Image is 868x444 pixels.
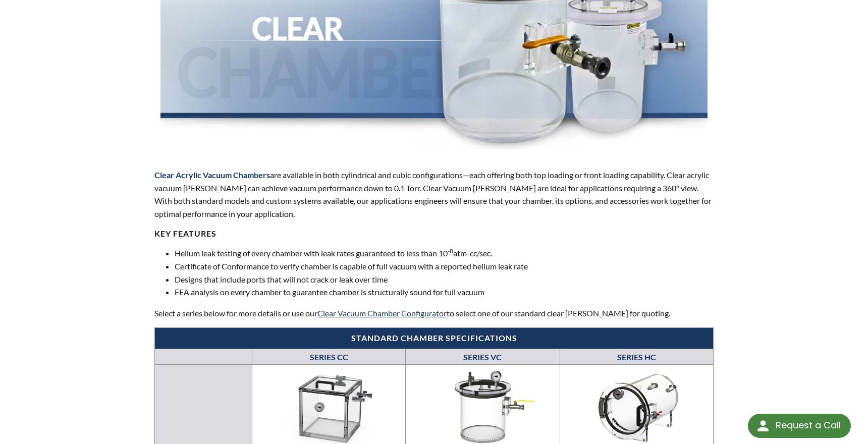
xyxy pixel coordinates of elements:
[776,414,841,437] div: Request a Call
[175,247,714,260] li: Helium leak testing of every chamber with leak rates guaranteed to less than 10 atm-cc/sec.
[154,307,714,320] p: Select a series below for more details or use our to select one of our standard clear [PERSON_NAM...
[175,260,714,273] li: Certificate of Conformance to verify chamber is capable of full vacuum with a reported helium lea...
[154,169,714,220] p: are available in both cylindrical and cubic configurations—each offering both top loading or fron...
[617,352,656,362] a: SERIES HC
[755,418,771,434] img: round button
[154,229,714,239] h4: KEY FEATURES
[154,170,270,180] span: Clear Acrylic Vacuum Chambers
[175,273,714,286] li: Designs that include ports that will not crack or leak over time
[463,352,502,362] a: SERIES VC
[317,308,447,318] a: Clear Vacuum Chamber Configurator
[175,286,714,299] li: FEA analysis on every chamber to guarantee chamber is structurally sound for full vacuum
[748,414,851,438] div: Request a Call
[448,247,453,255] sup: -8
[160,333,708,344] h4: Standard Chamber Specifications
[310,352,348,362] a: SERIES CC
